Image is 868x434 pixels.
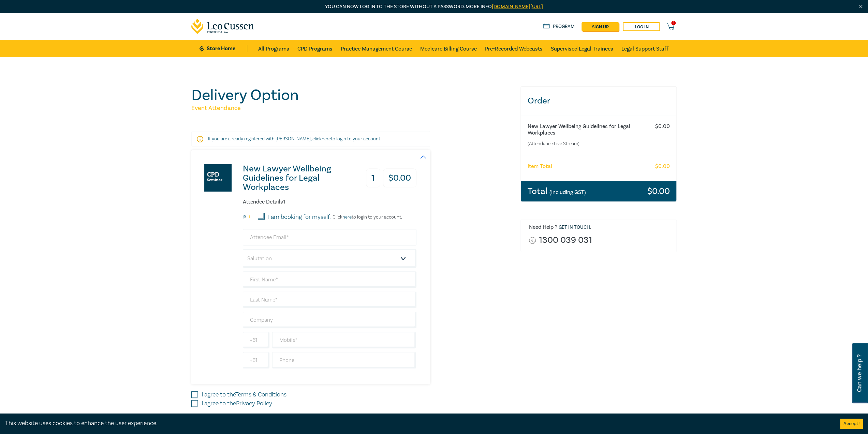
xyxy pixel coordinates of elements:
h5: Event Attendance [191,104,512,112]
span: Can we help ? [856,347,863,399]
h6: New Lawyer Wellbeing Guidelines for Legal Workplaces [528,123,643,136]
small: (Attendance: Live Stream ) [528,140,643,147]
h6: $ 0.00 [655,123,670,130]
input: +61 [243,332,269,348]
a: Terms & Conditions [235,391,286,398]
h3: $ 0.00 [647,187,670,196]
input: +61 [243,352,269,368]
input: Company [243,312,416,328]
a: here [342,214,352,220]
h3: 1 [366,169,380,187]
img: Close [858,4,864,10]
h3: Order [521,87,677,115]
p: You can now log in to the store without a password. More info [191,3,677,11]
label: I agree to the [202,390,286,399]
a: Practice Management Course [341,40,412,57]
a: here [322,136,331,142]
h6: Need Help ? . [529,224,672,231]
h3: $ 0.00 [383,169,416,187]
div: This website uses cookies to enhance the user experience. [5,419,830,428]
a: CPD Programs [297,40,333,57]
a: Get in touch [559,224,590,230]
a: Pre-Recorded Webcasts [485,40,543,57]
img: New Lawyer Wellbeing Guidelines for Legal Workplaces [204,164,232,192]
span: 1 [671,21,676,25]
a: sign up [582,22,619,31]
a: All Programs [258,40,289,57]
button: Accept cookies [840,419,863,429]
input: First Name* [243,271,416,288]
small: (Including GST) [549,189,586,196]
p: If you are already registered with [PERSON_NAME], click to login to your account [208,136,413,142]
a: Store Home [200,45,247,52]
label: I agree to the [202,399,272,408]
a: Log in [623,22,660,31]
input: Phone [272,352,416,368]
a: Supervised Legal Trainees [551,40,613,57]
a: [DOMAIN_NAME][URL] [492,3,543,10]
input: Attendee Email* [243,229,416,246]
a: Program [543,23,575,30]
a: Legal Support Staff [621,40,668,57]
small: 1 [249,215,250,220]
h3: Total [528,187,586,196]
input: Last Name* [243,292,416,308]
a: Privacy Policy [236,400,272,407]
h6: $ 0.00 [655,163,670,170]
label: I am booking for myself. [268,213,331,222]
h3: New Lawyer Wellbeing Guidelines for Legal Workplaces [243,164,355,192]
a: Medicare Billing Course [420,40,477,57]
p: Click to login to your account. [331,214,402,220]
a: 1300 039 031 [539,236,592,245]
h1: Delivery Option [191,86,512,104]
input: Mobile* [272,332,416,348]
h6: Item Total [528,163,552,170]
h6: Attendee Details 1 [243,199,416,205]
